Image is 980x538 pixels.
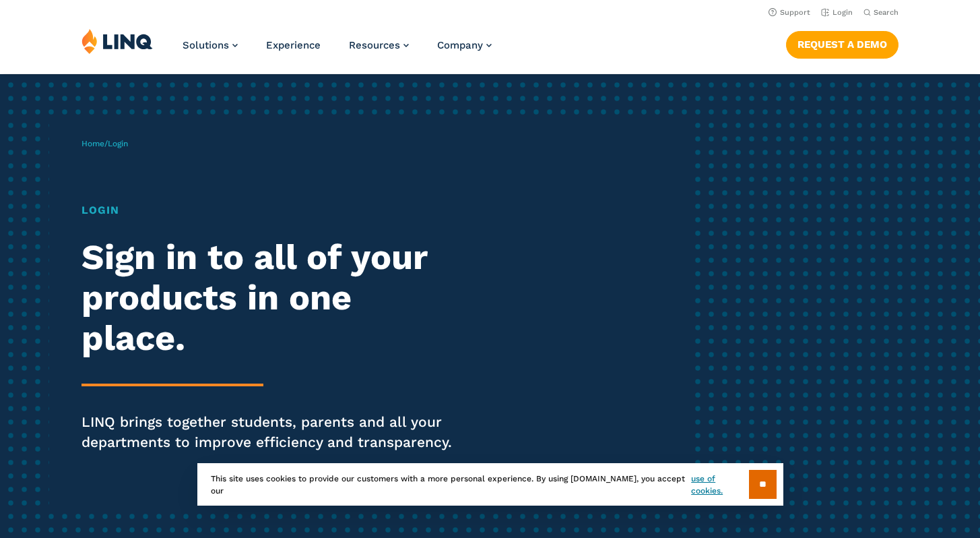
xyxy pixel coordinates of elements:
[108,139,128,148] span: Login
[691,473,748,497] a: use of cookies.
[183,39,229,51] span: Solutions
[183,39,238,51] a: Solutions
[437,39,483,51] span: Company
[437,39,492,51] a: Company
[769,8,810,17] a: Support
[349,39,409,51] a: Resources
[183,28,492,73] nav: Primary Navigation
[874,8,899,17] span: Search
[863,7,899,18] button: Open Search Bar
[81,237,459,358] h2: Sign in to all of your products in one place.
[81,412,459,452] p: LINQ brings together students, parents and all your departments to improve efficiency and transpa...
[81,28,153,54] img: LINQ | K‑12 Software
[81,202,459,218] h1: Login
[349,39,400,51] span: Resources
[81,139,104,148] a: Home
[81,139,128,148] span: /
[821,8,853,17] a: Login
[786,31,899,58] a: Request a Demo
[786,28,899,58] nav: Button Navigation
[197,463,783,506] div: This site uses cookies to provide our customers with a more personal experience. By using [DOMAIN...
[266,39,321,51] a: Experience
